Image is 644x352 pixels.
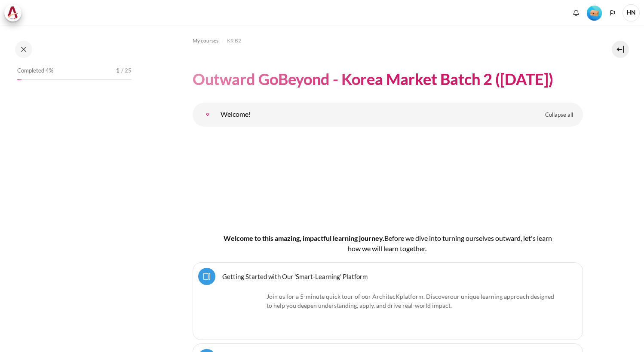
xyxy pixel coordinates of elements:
[17,67,53,75] span: Completed 4%
[267,293,554,309] span: our unique learning approach designed to help you deepen understanding, apply, and drive real-wor...
[199,106,216,123] a: Welcome!
[348,234,552,252] span: efore we dive into turning ourselves outward, let's learn how we will learn together.
[221,292,264,334] img: platform logo
[545,111,573,119] span: Collapse all
[221,292,555,310] p: Join us for a 5-minute quick tour of our ArchitecK platform. Discover
[583,5,605,21] a: Level #1
[193,36,218,46] a: My courses
[222,272,368,280] a: Getting Started with Our 'Smart-Learning' Platform
[220,233,555,254] h4: Welcome to this amazing, impactful learning journey.
[193,69,553,89] h1: Outward GoBeyond - Korea Market Batch 2 ([DATE])
[267,293,554,309] span: .
[227,37,241,45] span: KR B2
[606,6,619,19] button: Languages
[17,79,22,80] div: 4%
[623,4,640,21] span: HN
[587,5,602,21] div: Level #1
[623,4,640,21] a: User menu
[7,6,19,19] img: Architeck
[227,36,241,46] a: KR B2
[539,108,580,122] a: Collapse all
[4,4,26,21] a: Architeck Architeck
[193,37,218,45] span: My courses
[384,234,389,242] span: B
[193,34,583,48] nav: Navigation bar
[587,6,602,21] img: Level #1
[116,67,120,75] span: 1
[570,6,583,19] div: Show notification window with no new notifications
[121,67,132,75] span: / 25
